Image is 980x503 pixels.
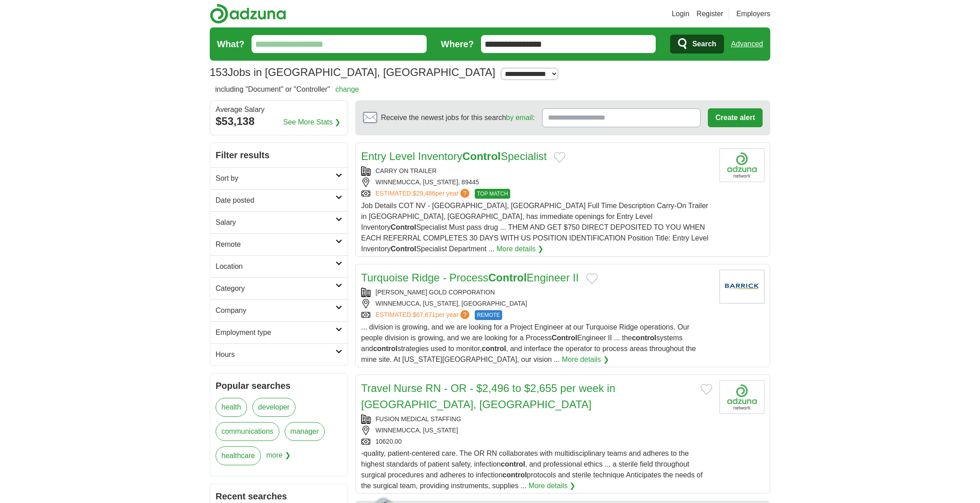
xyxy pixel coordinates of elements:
[216,327,335,338] h2: Employment type
[361,178,712,187] div: WINNEMUCCA, [US_STATE], 89445
[529,481,576,491] a: More details ❯
[216,113,342,129] div: $53,138
[375,310,471,320] a: ESTIMATED:$67,671per year?
[216,398,247,417] a: health
[361,272,579,284] a: Turquoise Ridge - ProcessControlEngineer II
[283,117,341,128] a: See More Stats ❯
[216,379,342,392] h2: Popular searches
[391,245,416,253] strong: Control
[381,112,534,123] span: Receive the newest jobs for this search :
[361,382,615,410] a: Travel Nurse RN - OR - $2,496 to $2,655 per week in [GEOGRAPHIC_DATA], [GEOGRAPHIC_DATA]
[488,272,526,284] strong: Control
[697,9,724,19] a: Register
[216,422,279,441] a: communications
[216,283,335,294] h2: Category
[216,173,335,184] h2: Sort by
[413,190,436,197] span: $29,486
[216,217,335,228] h2: Salary
[266,446,291,471] span: more ❯
[731,35,763,53] a: Advanced
[210,66,495,78] h1: Jobs in [GEOGRAPHIC_DATA], [GEOGRAPHIC_DATA]
[720,270,764,303] img: Barrick Gold Corporation logo
[552,334,577,342] strong: Control
[216,195,335,206] h2: Date posted
[554,152,565,163] button: Add to favorite jobs
[501,460,525,468] strong: control
[632,334,656,342] strong: control
[216,446,261,465] a: healthcare
[210,277,348,299] a: Category
[586,273,598,284] button: Add to favorite jobs
[285,422,325,441] a: manager
[361,414,712,424] div: FUSION MEDICAL STAFFING
[672,9,689,19] a: Login
[210,143,348,167] h2: Filter results
[503,471,527,479] strong: control
[210,343,348,365] a: Hours
[216,106,342,113] div: Average Salary
[475,189,510,199] span: TOP MATCH
[210,64,228,80] span: 153
[361,202,708,253] span: Job Details COT NV - [GEOGRAPHIC_DATA], [GEOGRAPHIC_DATA] Full Time Description Carry-On Trailer ...
[720,380,764,414] img: Company logo
[475,310,502,320] span: REMOTE
[391,223,416,231] strong: Control
[361,323,696,363] span: ... division is growing, and we are looking for a Project Engineer at our Turquoise Ridge operati...
[413,311,436,318] span: $67,671
[210,299,348,321] a: Company
[215,84,359,95] h2: including "Document" or "Controller"
[375,289,495,296] a: [PERSON_NAME] GOLD CORPORATION
[216,239,335,250] h2: Remote
[482,345,506,352] strong: control
[361,426,712,435] div: WINNEMUCCA, [US_STATE]
[736,9,770,19] a: Employers
[252,398,296,417] a: developer
[701,384,712,395] button: Add to favorite jobs
[216,349,335,360] h2: Hours
[441,37,474,51] label: Where?
[506,114,533,121] a: by email
[216,261,335,272] h2: Location
[375,189,471,199] a: ESTIMATED:$29,486per year?
[210,233,348,255] a: Remote
[720,148,764,182] img: Company logo
[708,108,763,127] button: Create alert
[496,244,543,254] a: More details ❯
[460,189,469,198] span: ?
[460,310,469,319] span: ?
[210,167,348,189] a: Sort by
[670,35,724,53] button: Search
[216,305,335,316] h2: Company
[361,150,547,162] a: Entry Level InventoryControlSpecialist
[361,299,712,308] div: WINNEMUCCA, [US_STATE], [GEOGRAPHIC_DATA]
[373,345,397,352] strong: control
[210,189,348,211] a: Date posted
[361,437,712,446] div: 10620.00
[462,150,500,162] strong: Control
[210,211,348,233] a: Salary
[335,85,359,93] a: change
[692,35,716,53] span: Search
[361,450,702,490] span: -quality, patient-centered care. The OR RN collaborates with multidisciplinary teams and adheres ...
[216,490,342,503] h2: Recent searches
[361,166,712,176] div: CARRY ON TRAILER
[217,37,244,51] label: What?
[562,354,609,365] a: More details ❯
[210,4,286,24] img: Adzuna logo
[210,255,348,277] a: Location
[210,321,348,343] a: Employment type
